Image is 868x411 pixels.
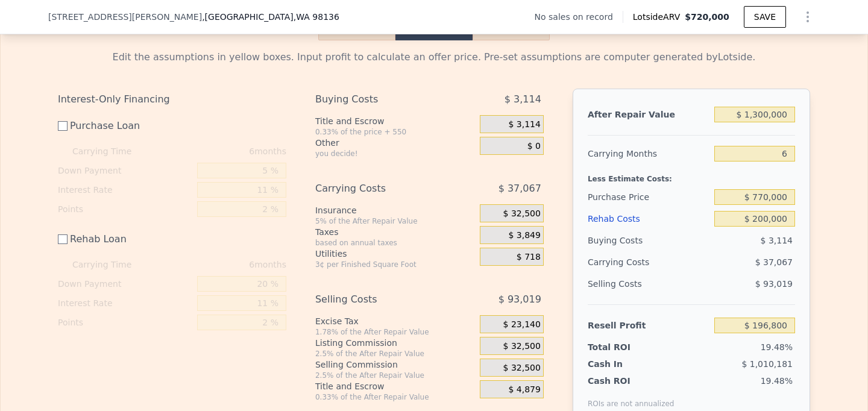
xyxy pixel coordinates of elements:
div: Down Payment [58,274,192,293]
span: $ 37,067 [755,257,793,267]
div: 5% of the After Repair Value [315,216,475,226]
span: $ 4,879 [508,384,540,395]
span: $ 3,849 [508,230,540,241]
div: 3¢ per Finished Square Foot [315,260,475,269]
div: 2.5% of the After Repair Value [315,349,475,359]
div: Rehab Costs [588,208,709,230]
div: Carrying Time [72,142,151,161]
span: Lotside ARV [633,11,685,23]
div: Interest Rate [58,293,192,313]
div: Carrying Months [588,143,709,165]
div: 6 months [156,142,286,161]
div: Selling Commission [315,359,475,371]
div: Selling Costs [588,273,709,295]
div: Edit the assumptions in yellow boxes. Input profit to calculate an offer price. Pre-set assumptio... [58,50,810,64]
div: No sales on record [535,11,623,23]
button: SAVE [744,6,786,28]
div: based on annual taxes [315,238,475,248]
div: Title and Escrow [315,380,475,392]
span: $ 718 [517,252,541,263]
span: 19.48% [761,342,793,352]
div: Purchase Price [588,186,709,208]
label: Rehab Loan [58,228,192,250]
span: $ 3,114 [508,119,540,130]
div: After Repair Value [588,104,709,125]
div: Carrying Costs [588,251,663,273]
div: ROIs are not annualized [588,387,675,409]
div: Taxes [315,226,475,238]
div: 6 months [156,255,286,274]
div: Carrying Costs [315,178,450,199]
span: $ 32,500 [503,341,541,352]
span: $ 1,010,181 [741,359,793,369]
div: Down Payment [58,161,192,180]
span: $ 93,019 [755,279,793,289]
div: Interest Rate [58,180,192,199]
div: Buying Costs [588,230,709,251]
span: 19.48% [761,376,793,386]
div: Cash In [588,358,663,370]
div: Points [58,313,192,332]
span: $ 32,500 [503,363,541,374]
span: $ 3,114 [505,89,541,110]
div: 1.78% of the After Repair Value [315,327,475,337]
div: Resell Profit [588,315,709,336]
button: Show Options [796,5,820,29]
div: you decide! [315,149,475,158]
span: $ 32,500 [503,209,541,219]
div: Selling Costs [315,289,450,310]
span: $720,000 [685,12,729,22]
span: , WA 98136 [294,12,339,22]
span: $ 93,019 [498,289,541,310]
div: 2.5% of the After Repair Value [315,371,475,380]
div: Total ROI [588,341,663,353]
span: [STREET_ADDRESS][PERSON_NAME] [48,11,202,23]
span: $ 23,140 [503,319,541,330]
div: Buying Costs [315,89,450,110]
div: 0.33% of the After Repair Value [315,392,475,402]
div: 0.33% of the price + 550 [315,127,475,137]
div: Less Estimate Costs: [588,165,795,186]
span: $ 3,114 [761,236,793,245]
div: Excise Tax [315,315,475,327]
input: Purchase Loan [58,121,68,131]
div: Cash ROI [588,375,675,387]
div: Listing Commission [315,337,475,349]
div: Other [315,137,475,149]
div: Utilities [315,248,475,260]
input: Rehab Loan [58,234,68,244]
div: Interest-Only Financing [58,89,286,110]
div: Insurance [315,204,475,216]
div: Title and Escrow [315,115,475,127]
span: $ 0 [527,141,541,152]
label: Purchase Loan [58,115,192,137]
div: Carrying Time [72,255,151,274]
span: $ 37,067 [498,178,541,199]
div: Points [58,199,192,219]
span: , [GEOGRAPHIC_DATA] [202,11,339,23]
